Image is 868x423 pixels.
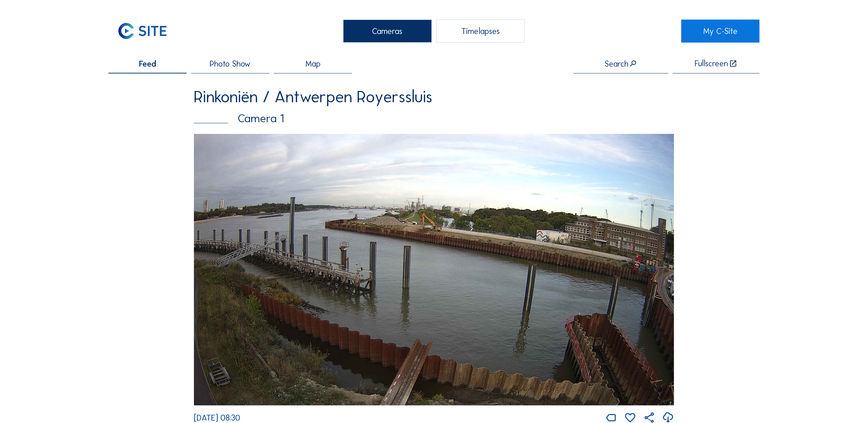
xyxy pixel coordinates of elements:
a: C-SITE Logo [108,20,187,43]
span: Map [305,60,321,68]
div: Rinkoniën / Antwerpen Royerssluis [194,89,674,105]
img: Image [194,134,674,405]
div: Cameras [343,20,432,43]
span: [DATE] 08:30 [194,413,240,423]
div: Camera 1 [194,113,674,124]
span: Feed [139,60,156,68]
div: Fullscreen [695,59,728,68]
a: My C-Site [681,20,760,43]
span: Photo Show [210,60,251,68]
img: C-SITE Logo [108,20,177,43]
div: Timelapses [436,20,525,43]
